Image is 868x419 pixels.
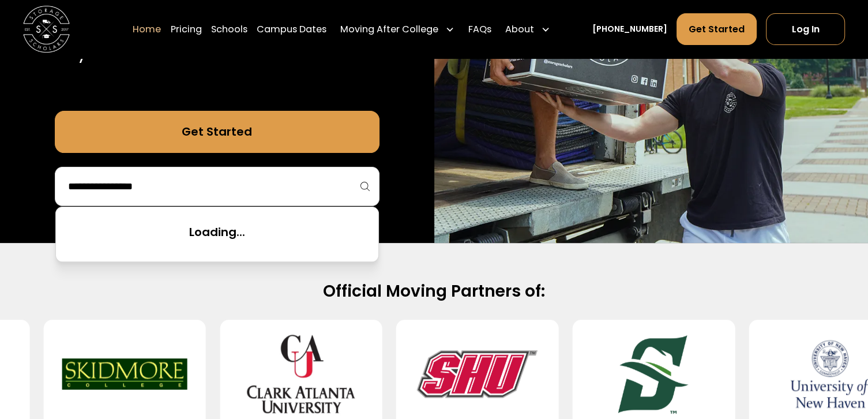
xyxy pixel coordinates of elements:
[592,23,667,35] a: [PHONE_NUMBER]
[133,13,161,45] a: Home
[340,22,438,36] div: Moving After College
[55,111,379,152] a: Get Started
[501,13,555,45] div: About
[23,6,69,52] a: home
[336,13,459,45] div: Moving After College
[468,13,491,45] a: FAQs
[257,13,326,45] a: Campus Dates
[63,280,805,302] h2: Official Moving Partners of:
[170,13,201,45] a: Pricing
[505,22,534,36] div: About
[211,13,247,45] a: Schools
[415,329,540,419] img: Sacred Heart University
[677,13,757,44] a: Get Started
[238,329,363,419] img: Clark Atlanta University
[62,329,187,419] img: Skidmore College
[766,13,845,44] a: Log In
[23,6,69,52] img: Storage Scholars main logo
[591,329,716,419] img: Stetson University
